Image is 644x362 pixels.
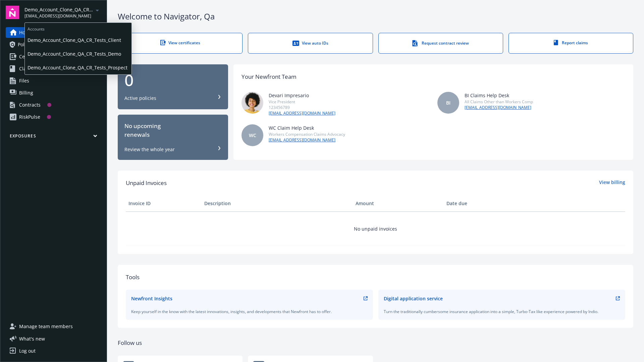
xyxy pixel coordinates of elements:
[6,39,101,50] a: Policies
[522,40,620,46] div: Report claims
[126,273,625,282] div: Tools
[19,27,32,38] span: Home
[19,100,41,110] div: Contracts
[241,72,297,81] div: Your Newfront Team
[19,87,33,98] span: Billing
[6,335,56,342] button: What's new
[465,92,533,99] div: BI Claims Help Desk
[444,195,520,212] th: Date due
[6,51,101,62] a: Certificates
[384,295,443,302] div: Digital application service
[269,124,345,131] div: WC Claim Help Desk
[19,112,40,122] div: RiskPulse
[124,95,156,102] div: Active policies
[19,321,73,332] span: Manage team members
[93,6,101,14] a: arrowDropDown
[19,346,36,356] div: Log out
[19,51,44,62] span: Certificates
[124,122,221,139] div: No upcoming renewals
[384,309,620,314] div: Turn the traditionally cumbersome insurance application into a simple, Turbo-Tax like experience ...
[131,40,229,46] div: View certificates
[118,11,633,22] div: Welcome to Navigator , Qa
[269,110,335,116] a: [EMAIL_ADDRESS][DOMAIN_NAME]
[262,40,359,47] div: View auto IDs
[118,64,228,110] button: 0Active policies
[465,105,533,111] a: [EMAIL_ADDRESS][DOMAIN_NAME]
[126,195,202,212] th: Invoice ID
[126,179,167,187] span: Unpaid Invoices
[269,131,345,137] div: Workers Compensation Claims Advocacy
[124,72,221,88] div: 0
[392,40,489,47] div: Request contract review
[28,61,129,74] span: Demo_Account_Clone_QA_CR_Tests_Prospect
[126,212,625,246] td: No unpaid invoices
[28,47,129,61] span: Demo_Account_Clone_QA_CR_Tests_Demo
[6,6,19,19] img: navigator-logo.svg
[6,27,101,38] a: Home
[18,39,35,50] span: Policies
[465,99,533,105] div: All Claims Other than Workers Comp
[241,92,263,114] img: photo
[6,133,101,141] button: Exposures
[6,75,101,86] a: Files
[599,179,625,187] a: View billing
[6,112,101,122] a: RiskPulse
[508,33,633,54] a: Report claims
[353,195,444,212] th: Amount
[24,6,93,13] span: Demo_Account_Clone_QA_CR_Tests_Prospect
[269,105,335,110] div: 123456789
[19,75,29,86] span: Files
[25,23,131,33] span: Accounts
[124,146,175,153] div: Review the whole year
[269,99,335,105] div: Vice President
[131,309,368,314] div: Keep yourself in the know with the latest innovations, insights, and developments that Newfront h...
[446,99,450,106] span: BI
[24,13,93,19] span: [EMAIL_ADDRESS][DOMAIN_NAME]
[24,6,101,19] button: Demo_Account_Clone_QA_CR_Tests_Prospect[EMAIL_ADDRESS][DOMAIN_NAME]arrowDropDown
[249,132,256,139] span: WC
[378,33,503,54] a: Request contract review
[19,335,45,342] span: What ' s new
[269,92,335,99] div: Devari Impresario
[118,33,243,54] a: View certificates
[131,295,172,302] div: Newfront Insights
[6,321,101,332] a: Manage team members
[6,87,101,98] a: Billing
[269,137,345,143] a: [EMAIL_ADDRESS][DOMAIN_NAME]
[19,63,34,74] span: Claims
[202,195,353,212] th: Description
[118,115,228,160] button: No upcomingrenewalsReview the whole year
[6,63,101,74] a: Claims
[28,33,129,47] span: Demo_Account_Clone_QA_CR_Tests_Client
[6,100,101,110] a: Contracts
[248,33,373,54] a: View auto IDs
[118,339,633,347] div: Follow us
